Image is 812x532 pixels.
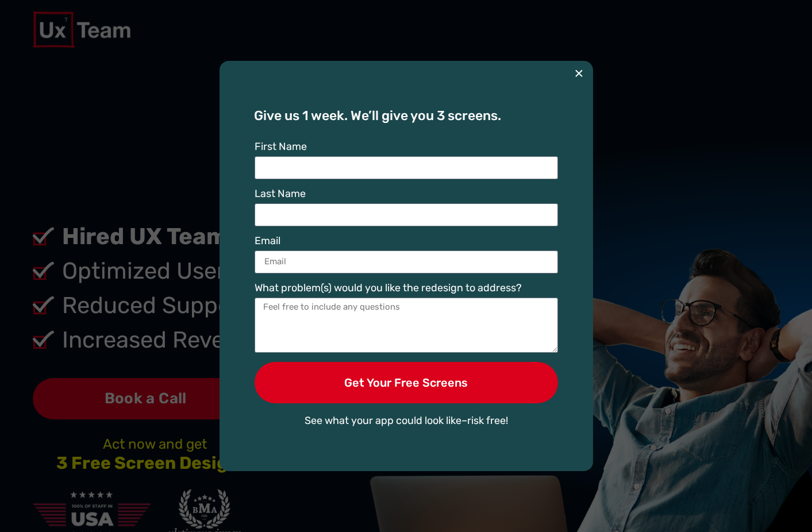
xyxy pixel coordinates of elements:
label: What problem(s) would you like the redesign to address? [255,283,522,298]
iframe: Chat Widget [755,477,812,532]
button: × [574,61,583,86]
p: See what your app could look like–risk free! [254,413,559,429]
button: Get Your Free Screens [255,362,558,403]
input: Email [255,250,558,273]
span: Get Your Free Screens [344,377,468,388]
form: New Form [255,141,558,413]
label: Last Name [255,188,306,203]
label: First Name [255,141,307,156]
label: Email [255,236,280,250]
h3: Give us 1 week. We’ll give you 3 screens. [254,109,559,122]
